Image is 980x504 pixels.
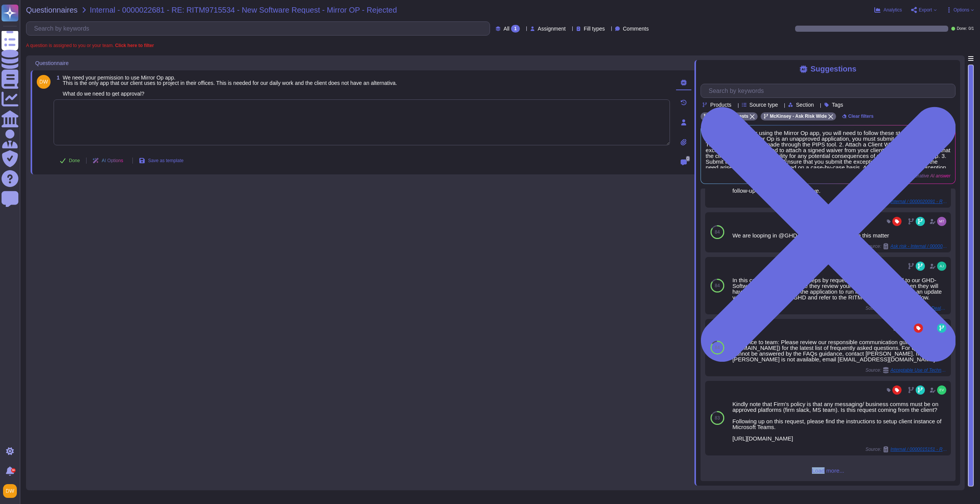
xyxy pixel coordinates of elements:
div: Kindly note that Firm's policy is that any messaging/ business comms must be on approved platform... [732,401,948,441]
span: Save as template [148,158,184,163]
span: 84 [715,345,720,350]
span: All [503,26,510,31]
div: 9+ [11,468,16,473]
span: Assignment [538,26,566,31]
span: Internal - 0000022681 - RE: RITM9715534 - New Software Request - Mirror OP - Rejected [90,6,397,14]
span: 84 [715,230,720,234]
button: Analytics [874,7,902,13]
span: Export [919,8,932,12]
div: 1 [511,25,520,33]
input: Search by keywords [705,84,955,98]
span: 0 [686,156,690,161]
span: Done: [957,27,967,31]
span: A question is assigned to you or your team. [26,43,154,48]
img: user [937,385,946,395]
button: Done [54,153,86,168]
span: 0 / 1 [969,27,974,31]
span: Options [954,8,969,12]
span: Source: [866,446,948,452]
img: user [937,262,946,271]
input: Search by keywords [30,22,490,35]
span: Done [69,158,80,163]
span: AI Options [102,158,123,163]
span: 83 [715,416,720,420]
span: Internal / 0000015151 - RE: [EXTERNO] RE: Usuario YPF [890,447,948,452]
span: We need your permission to use Mirror Op app. This is the only app that our client uses to projec... [63,75,397,97]
b: Click here to filter [114,43,154,48]
img: user [3,484,17,498]
img: user [37,75,51,89]
span: Questionnaires [26,6,78,14]
span: Load more... [701,468,955,473]
img: user [937,217,946,226]
span: Comments [623,26,649,31]
span: 1 [54,75,60,80]
button: Save as template [133,153,190,168]
span: Fill types [584,26,605,31]
span: Questionnaire [35,60,69,66]
span: Analytics [884,8,902,12]
button: user [2,483,22,499]
span: 84 [715,283,720,288]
